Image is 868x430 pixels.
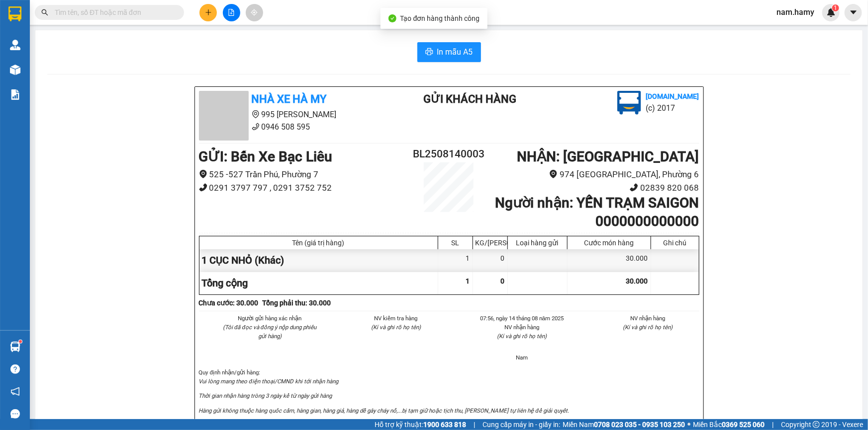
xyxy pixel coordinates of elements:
[199,170,207,178] span: environment
[495,195,699,229] b: Người nhận : YẾN TRẠM SAIGON 0000000000000
[223,324,316,340] i: (Tôi đã đọc và đồng ý nộp dung phiếu gửi hàng)
[55,7,172,18] input: Tìm tên, số ĐT hoặc mã đơn
[423,93,516,105] b: Gửi khách hàng
[57,24,65,32] span: environment
[375,419,466,430] span: Hỗ trợ kỹ thuật:
[654,239,696,247] div: Ghi chú
[246,4,263,21] button: aim
[466,277,470,285] span: 1
[722,421,765,429] strong: 0369 525 060
[510,239,565,247] div: Loại hàng gửi
[476,239,505,247] div: KG/[PERSON_NAME]
[549,170,558,178] span: environment
[8,6,21,21] img: logo-vxr
[813,421,820,428] span: copyright
[617,91,641,115] img: logo.jpg
[345,314,447,323] li: NV kiểm tra hàng
[263,299,331,307] b: Tổng phải thu: 30.000
[630,183,638,192] span: phone
[371,324,421,331] i: (Kí và ghi rõ họ tên)
[473,249,508,272] div: 0
[501,277,505,285] span: 0
[252,93,327,105] b: Nhà Xe Hà My
[849,8,858,17] span: caret-down
[251,9,258,16] span: aim
[834,4,837,11] span: 1
[19,340,22,343] sup: 1
[202,239,435,247] div: Tên (giá trị hàng)
[199,148,333,165] b: GỬI : Bến Xe Bạc Liêu
[646,102,699,114] li: (c) 2017
[594,421,685,429] strong: 0708 023 035 - 0935 103 250
[437,46,473,58] span: In mẫu A5
[202,277,248,289] span: Tổng cộng
[827,8,836,17] img: icon-new-feature
[471,353,574,362] li: Nam
[772,419,773,430] span: |
[10,40,20,50] img: warehouse-icon
[568,249,651,272] div: 30.000
[471,323,574,332] li: NV nhận hàng
[199,4,217,21] button: plus
[4,22,190,34] li: 995 [PERSON_NAME]
[199,407,569,414] i: Hàng gửi không thuộc hàng quốc cấm, hàng gian, hàng giả, hàng dễ gây cháy nổ,...bị tạm giữ hoặc t...
[845,4,862,21] button: caret-down
[441,239,470,247] div: SL
[482,419,560,430] span: Cung cấp máy in - giấy in:
[199,392,332,399] i: Thời gian nhận hàng tròng 3 ngày kể từ ngày gửi hàng
[438,249,473,272] div: 1
[41,9,48,16] span: search
[10,387,20,396] span: notification
[490,168,699,181] li: 974 [GEOGRAPHIC_DATA], Phường 6
[832,4,839,11] sup: 1
[626,277,648,285] span: 30.000
[199,299,259,307] b: Chưa cước : 30.000
[623,324,673,331] i: (Kí và ghi rõ họ tên)
[10,342,20,352] img: warehouse-icon
[199,108,384,121] li: 995 [PERSON_NAME]
[199,249,438,272] div: 1 CỤC NHỎ (Khác)
[687,423,690,427] span: ⚪️
[425,48,433,57] span: printer
[205,9,212,16] span: plus
[423,421,466,429] strong: 1900 633 818
[199,181,407,195] li: 0291 3797 797 , 0291 3752 752
[400,14,480,22] span: Tạo đơn hàng thành công
[219,314,321,323] li: Người gửi hàng xác nhận
[490,181,699,195] li: 02839 820 068
[417,42,481,62] button: printerIn mẫu A5
[388,14,396,22] span: check-circle
[252,123,260,131] span: phone
[769,6,822,18] span: nam.hamy
[10,409,20,419] span: message
[199,378,338,385] i: Vui lòng mang theo điện thoại/CMND khi tới nhận hàng
[4,34,190,47] li: 0946 508 595
[474,419,475,430] span: |
[517,148,699,165] b: NHẬN : [GEOGRAPHIC_DATA]
[570,239,648,247] div: Cước món hàng
[10,364,20,374] span: question-circle
[597,314,699,323] li: NV nhận hàng
[4,62,138,78] b: GỬI : Bến Xe Bạc Liêu
[646,92,699,100] b: [DOMAIN_NAME]
[693,419,765,430] span: Miền Bắc
[199,183,207,192] span: phone
[471,314,574,323] li: 07:56, ngày 14 tháng 08 năm 2025
[10,65,20,75] img: warehouse-icon
[407,146,491,162] h2: BL2508140003
[228,9,235,16] span: file-add
[199,121,384,133] li: 0946 508 595
[10,89,20,100] img: solution-icon
[252,110,260,118] span: environment
[199,168,407,181] li: 525 -527 Trần Phú, Phường 7
[57,36,65,44] span: phone
[497,333,547,340] i: (Kí và ghi rõ họ tên)
[563,419,685,430] span: Miền Nam
[223,4,240,21] button: file-add
[57,6,132,19] b: Nhà Xe Hà My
